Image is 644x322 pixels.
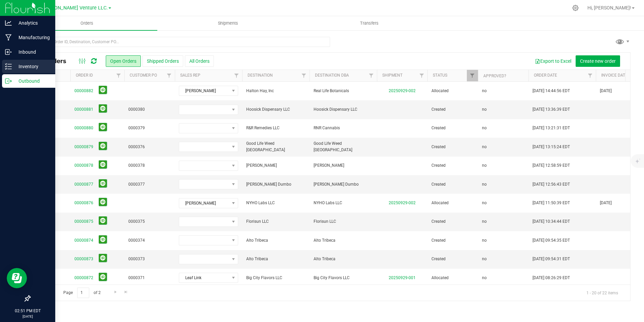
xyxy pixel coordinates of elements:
a: Shipments [157,16,298,30]
a: Customer PO [130,73,157,78]
span: no [482,237,487,244]
span: Good Life Weed [GEOGRAPHIC_DATA] [246,140,305,153]
inline-svg: Outbound [5,78,12,84]
a: Shipment [382,73,402,78]
a: Filter [366,70,377,81]
span: [DATE] 13:36:39 EDT [533,106,570,113]
p: 02:51 PM EDT [3,308,52,314]
a: 00000877 [74,181,93,188]
span: Halton Hay, Inc [246,88,305,94]
span: [DATE] 14:44:56 EDT [533,88,570,94]
p: [DATE] [3,314,52,319]
a: 00000873 [74,256,93,262]
a: Orders [16,16,157,30]
span: [PERSON_NAME] [246,162,305,169]
span: [DATE] [600,88,612,94]
span: [DATE] 09:54:31 EDT [533,256,570,262]
a: 00000876 [74,200,93,206]
inline-svg: Manufacturing [5,34,12,41]
p: Inventory [12,62,52,71]
span: [DATE] 12:58:59 EDT [533,162,570,169]
span: Transfers [351,20,388,26]
span: Created [431,144,474,150]
span: Created [431,181,474,188]
span: 0000376 [128,144,171,150]
a: 20250929-001 [389,275,416,280]
input: Search Order ID, Destination, Customer PO... [30,37,330,47]
span: 1 - 20 of 22 items [581,288,623,298]
span: [PERSON_NAME] [179,198,229,208]
a: Status [433,73,447,78]
span: Alto Tribeca [314,256,373,262]
a: 00000880 [74,125,93,131]
span: no [482,256,487,262]
a: 00000882 [74,88,93,94]
button: All Orders [185,55,214,67]
span: Created [431,162,474,169]
span: Orders [71,20,102,26]
input: 1 [77,288,89,298]
a: Go to the next page [110,288,120,297]
span: [PERSON_NAME] [179,86,229,96]
span: no [482,106,487,113]
span: Alto Tribeca [246,237,305,244]
span: 0000380 [128,106,171,113]
span: [DATE] 10:34:44 EDT [533,218,570,225]
a: Sales Rep [180,73,200,78]
a: Go to the last page [121,288,131,297]
span: no [482,181,487,188]
inline-svg: Inbound [5,49,12,55]
span: NYHO Labs LLC [246,200,305,206]
a: 00000874 [74,237,93,244]
span: [DATE] 12:56:43 EDT [533,181,570,188]
span: Hi, [PERSON_NAME]! [587,5,631,10]
p: Manufacturing [12,33,52,42]
span: 0000371 [128,275,171,281]
span: Created [431,218,474,225]
span: 0000378 [128,162,171,169]
a: Destination DBA [315,73,349,78]
span: Alto Tribeca [246,256,305,262]
span: Allocated [431,88,474,94]
span: Created [431,237,474,244]
span: [DATE] 09:54:35 EDT [533,237,570,244]
span: Big City Flavors LLC [314,275,373,281]
span: [PERSON_NAME] Dumbo [314,181,373,188]
a: Order Date [534,73,557,78]
p: Inbound [12,48,52,56]
a: Filter [416,70,427,81]
a: 20250929-002 [389,200,416,205]
span: Allocated [431,275,474,281]
inline-svg: Inventory [5,63,12,70]
span: Leaf Link [179,273,229,283]
a: 00000881 [74,106,93,113]
span: NYHO Labs LLC [314,200,373,206]
span: Alto Tribeca [314,237,373,244]
span: [DATE] 08:26:29 EDT [533,275,570,281]
p: Outbound [12,77,52,85]
span: no [482,275,487,281]
span: Hoosick Dispensary LLC [246,106,305,113]
span: [PERSON_NAME] Dumbo [246,181,305,188]
span: Created [431,125,474,131]
a: Transfers [299,16,440,30]
span: RNR Cannabis [314,125,373,131]
span: Hoosick Dispensary LLC [314,106,373,113]
span: 0000379 [128,125,171,131]
span: Allocated [431,200,474,206]
span: Created [431,256,474,262]
span: Big City Flavors LLC [246,275,305,281]
a: 00000875 [74,218,93,225]
span: Good Life Weed [GEOGRAPHIC_DATA] [314,140,373,153]
a: 00000879 [74,144,93,150]
span: [DATE] 11:50:39 EDT [533,200,570,206]
a: Filter [231,70,242,81]
span: Real Life Botanicals [314,88,373,94]
a: Filter [113,70,124,81]
a: Filter [298,70,310,81]
span: Page of 2 [58,288,106,298]
button: Export to Excel [530,55,576,67]
a: Filter [467,70,478,81]
a: Filter [585,70,596,81]
span: 0000377 [128,181,171,188]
